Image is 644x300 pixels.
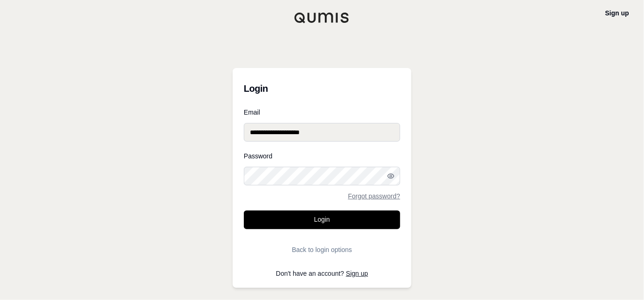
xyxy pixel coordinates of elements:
label: Password [244,153,400,159]
a: Sign up [605,9,629,17]
button: Back to login options [244,240,400,259]
a: Sign up [346,270,368,277]
label: Email [244,109,400,116]
img: Qumis [294,12,350,23]
a: Forgot password? [348,193,400,199]
h3: Login [244,79,400,98]
p: Don't have an account? [244,270,400,277]
button: Login [244,211,400,229]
